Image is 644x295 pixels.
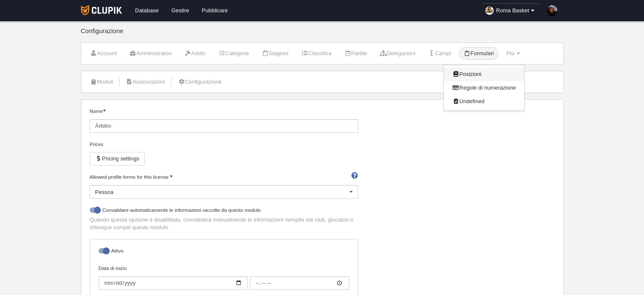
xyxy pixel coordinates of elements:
[81,28,564,42] div: Configurazione
[444,95,524,108] a: Undefined
[90,152,145,166] button: Pricing settings
[173,76,227,88] a: Configurazione
[375,47,420,60] a: Delegazioni
[257,47,293,60] a: Stagioni
[90,173,358,181] label: Allowed profile forms for this license
[99,264,349,290] label: Data di inizio
[485,6,494,15] img: OaR7eIdxKYGo.30x30.jpg
[170,175,172,177] i: Obbligatorio
[81,5,122,15] img: Clupik
[213,47,254,60] a: Categorie
[340,47,372,60] a: Partite
[506,50,514,56] span: Più
[502,47,525,60] a: Più
[99,247,349,257] label: Attivo
[86,76,118,88] a: Moduli
[125,47,176,60] a: Amministratori
[444,67,524,81] a: Posizioni
[86,47,122,60] a: Account
[99,276,248,290] input: Data di inizio
[423,47,456,60] a: Campi
[90,140,358,148] div: Prices
[121,76,170,88] a: Assicurazioni
[250,276,349,290] input: Data di inizio
[103,109,105,112] i: Obbligatorio
[95,189,113,195] span: Pessoa
[90,119,358,133] input: Nome
[546,5,557,16] img: Padg0AfIPjuR.30x30.jpg
[444,81,524,95] a: Regole di numerazione
[296,47,336,60] a: Classifica
[90,216,358,231] p: Quando questa opzione è disabilitata, convaliderà manualmente le informazioni riempite dai club, ...
[90,107,358,133] label: Nome
[180,47,210,60] a: Arbitri
[90,206,358,216] label: Convalidare automaticamente le informazioni raccolte da questo modulo
[459,47,498,60] a: Formulari
[482,3,539,18] a: Roma Basket
[496,6,529,15] span: Roma Basket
